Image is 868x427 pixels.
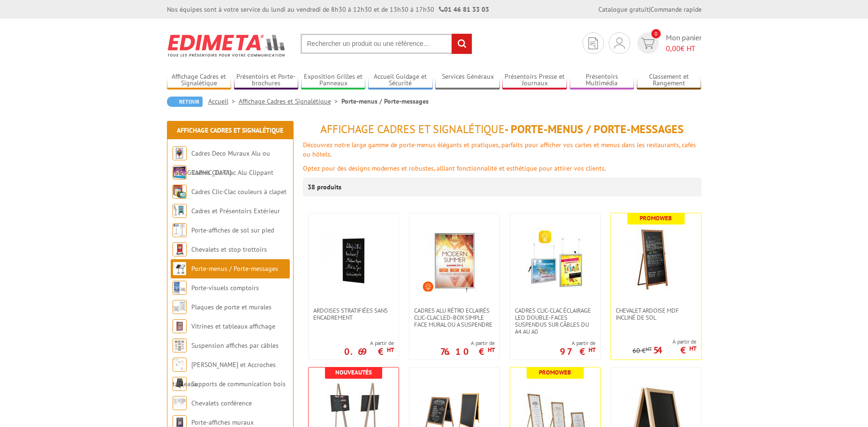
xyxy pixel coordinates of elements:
a: Plaques de porte et murales [191,303,272,311]
span: Mon panier [666,32,702,54]
a: Classement et Rangement [637,73,702,88]
img: Ardoises stratifiées sans encadrement [321,227,386,293]
span: Découvrez notre large gamme de porte-menus élégants et pratiques, parfaits pour afficher vos cart... [303,141,696,158]
span: Cadres clic-clac éclairage LED double-faces suspendus sur câbles du A4 au A0 [515,307,596,335]
a: Affichage Cadres et Signalétique [167,73,232,88]
a: Exposition Grilles et Panneaux [301,73,366,88]
a: Porte-menus / Porte-messages [191,264,278,273]
a: Affichage Cadres et Signalétique [177,126,283,135]
a: Catalogue gratuit [598,5,649,14]
a: Suspension affiches par câbles [191,341,279,350]
img: Porte-affiches de sol sur pied [173,223,187,237]
a: Porte-affiches muraux [191,418,254,427]
a: [PERSON_NAME] et Accroches tableaux [173,360,276,388]
img: Cadres Alu Rétro Eclairés Clic-Clac LED-Box simple face mural ou a suspendre [422,227,487,293]
h1: - Porte-menus / Porte-messages [303,123,702,135]
p: 54 € [653,347,696,353]
p: 97 € [560,349,596,354]
a: Chevalets et stop trottoirs [191,245,267,254]
strong: 01 46 81 33 03 [439,5,489,14]
span: A partir de [440,339,495,347]
a: Supports de communication bois [191,380,286,388]
a: Chevalets conférence [191,399,252,407]
a: Ardoises stratifiées sans encadrement [309,307,399,321]
img: Suspension affiches par câbles [173,338,187,352]
img: Cadres clic-clac éclairage LED double-faces suspendus sur câbles du A4 au A0 [522,227,588,293]
p: 0.69 € [344,349,394,354]
p: 38 produits [308,178,343,196]
span: Affichage Cadres et Signalétique [320,122,505,136]
sup: HT [488,346,495,354]
span: Optez pour des designs modernes et robustes, alliant fonctionnalité et esthétique pour attirer vo... [303,164,606,172]
a: Retour [167,97,203,107]
a: Porte-visuels comptoirs [191,284,259,292]
img: Porte-menus / Porte-messages [173,262,187,276]
b: Nouveautés [335,368,372,376]
sup: HT [646,345,652,352]
b: Promoweb [539,368,571,376]
a: Cadres et Présentoirs Extérieur [191,207,280,215]
p: 60 € [633,347,652,354]
a: Cadres clic-clac éclairage LED double-faces suspendus sur câbles du A4 au A0 [510,307,600,335]
img: devis rapide [614,37,625,49]
a: devis rapide 0 Mon panier 0,00€ HT [635,32,702,54]
p: 76.10 € [440,349,495,354]
span: A partir de [633,338,696,345]
span: 0,00 [666,44,680,53]
div: | [598,5,702,14]
sup: HT [387,346,394,354]
span: A partir de [560,339,596,347]
img: Chevalets et stop trottoirs [173,242,187,256]
a: Présentoirs et Porte-brochures [234,73,299,88]
a: Affichage Cadres et Signalétique [239,97,341,105]
a: Chevalet Ardoise MDF incliné de sol [611,307,701,321]
span: 0 [651,29,661,38]
img: Cadres Deco Muraux Alu ou Bois [173,146,187,160]
img: Cadres et Présentoirs Extérieur [173,204,187,218]
img: Vitrines et tableaux affichage [173,319,187,333]
a: Cadres Deco Muraux Alu ou [GEOGRAPHIC_DATA] [173,149,270,177]
a: Vitrines et tableaux affichage [191,322,275,330]
a: Accueil [208,97,239,105]
img: devis rapide [641,38,655,49]
img: Chevalets conférence [173,396,187,410]
img: Porte-visuels comptoirs [173,281,187,295]
div: Nos équipes sont à votre service du lundi au vendredi de 8h30 à 12h30 et de 13h30 à 17h30 [167,5,489,14]
img: Chevalet Ardoise MDF incliné de sol [623,227,689,293]
input: rechercher [452,34,472,54]
a: Présentoirs Presse et Journaux [502,73,567,88]
a: Services Généraux [435,73,500,88]
img: devis rapide [589,37,598,49]
b: Promoweb [640,214,672,222]
img: Cadres Clic-Clac couleurs à clapet [173,185,187,199]
img: Edimeta [167,28,287,63]
a: Porte-affiches de sol sur pied [191,226,274,234]
a: Cadres Clic-Clac couleurs à clapet [191,187,287,196]
a: Cadres Clic-Clac Alu Clippant [191,168,273,177]
a: Commande rapide [650,5,702,14]
a: Accueil Guidage et Sécurité [368,73,433,88]
a: Présentoirs Multimédia [570,73,634,88]
li: Porte-menus / Porte-messages [341,97,429,106]
span: Cadres Alu Rétro Eclairés Clic-Clac LED-Box simple face mural ou a suspendre [414,307,495,328]
span: Ardoises stratifiées sans encadrement [313,307,394,321]
span: Chevalet Ardoise MDF incliné de sol [616,307,696,321]
input: Rechercher un produit ou une référence... [301,34,472,54]
sup: HT [689,345,696,352]
a: Cadres Alu Rétro Eclairés Clic-Clac LED-Box simple face mural ou a suspendre [409,307,499,328]
sup: HT [589,346,596,354]
span: € HT [666,43,702,54]
img: Cimaises et Accroches tableaux [173,358,187,372]
img: Plaques de porte et murales [173,300,187,314]
span: A partir de [344,339,394,347]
